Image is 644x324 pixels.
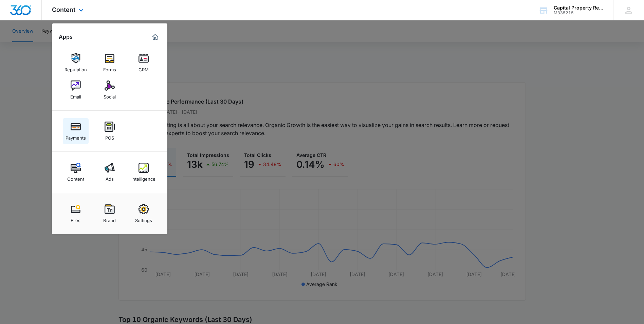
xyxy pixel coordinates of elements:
div: Content [67,173,84,182]
a: Forms [97,50,123,76]
div: Settings [135,214,152,223]
div: Intelligence [131,173,155,182]
div: Brand [103,214,116,223]
a: Brand [97,201,123,227]
a: Ads [97,159,123,185]
div: Forms [103,64,116,72]
a: CRM [131,50,157,76]
a: Payments [63,118,89,144]
a: Email [63,77,89,103]
a: POS [97,118,123,144]
div: Ads [106,173,114,182]
a: Files [63,201,89,227]
a: Reputation [63,50,89,76]
a: Content [63,159,89,185]
div: account id [554,11,603,15]
div: CRM [139,64,149,72]
div: POS [105,132,114,141]
a: Marketing 360® Dashboard [150,32,161,42]
div: Files [71,214,80,223]
a: Settings [131,201,157,227]
div: account name [554,5,603,11]
a: Intelligence [131,159,157,185]
div: Social [104,91,116,100]
h2: Apps [59,34,73,40]
a: Social [97,77,123,103]
div: Payments [66,132,86,141]
span: Content [52,6,75,13]
div: Reputation [65,64,87,72]
div: Email [70,91,81,100]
